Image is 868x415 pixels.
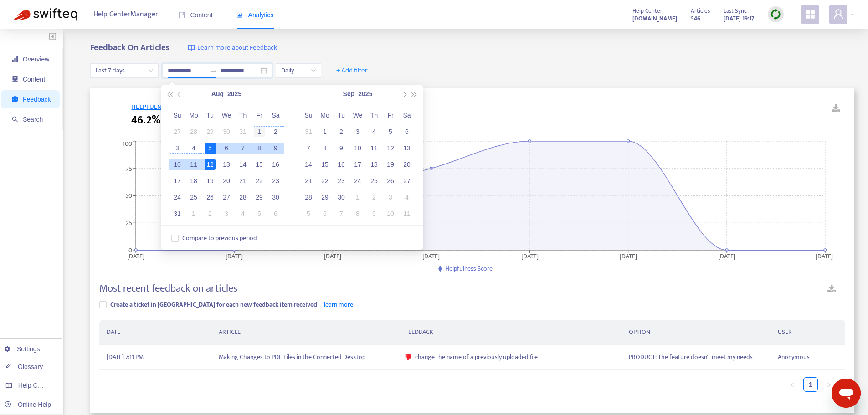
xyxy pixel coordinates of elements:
span: appstore [805,9,816,20]
button: Aug [211,85,224,103]
img: sync.dc5367851b00ba804db3.png [770,9,781,20]
th: DATE [99,320,211,345]
div: 13 [401,143,412,154]
b: Feedback On Articles [90,41,169,55]
div: 6 [221,143,232,154]
span: + Add filter [336,65,368,76]
span: Content [179,11,213,19]
tspan: [DATE] [423,251,440,261]
div: 14 [237,159,248,170]
tspan: 75 [126,163,132,174]
td: 2025-10-07 [333,205,349,222]
button: 2025 [358,85,372,103]
td: 2025-08-22 [251,173,267,189]
div: 2 [369,192,380,203]
div: 25 [369,175,380,186]
span: to [210,67,217,74]
a: Glossary [5,363,43,370]
div: 28 [237,192,248,203]
span: Create a ticket in [GEOGRAPHIC_DATA] for each new feedback item received [110,299,317,310]
span: user [833,9,844,20]
td: 2025-08-16 [267,156,284,173]
th: Mo [185,107,202,123]
div: 25 [188,192,199,203]
td: 2025-08-24 [169,189,185,205]
div: 12 [385,143,396,154]
td: 2025-08-13 [218,156,235,173]
td: 2025-09-12 [382,140,399,156]
span: dislike [405,354,411,360]
td: 2025-07-31 [235,123,251,140]
td: 2025-08-12 [202,156,218,173]
div: 22 [254,175,265,186]
div: 12 [205,159,216,170]
div: 31 [303,126,314,137]
li: Previous Page [785,377,800,392]
td: 2025-08-03 [169,140,185,156]
div: 15 [319,159,330,170]
td: 2025-08-28 [235,189,251,205]
div: 7 [237,143,248,154]
td: 2025-08-27 [218,189,235,205]
div: 20 [401,159,412,170]
div: 6 [270,208,281,219]
div: 27 [401,175,412,186]
span: Help Center Manager [93,6,158,23]
td: 2025-10-04 [399,189,415,205]
td: 2025-09-21 [300,173,317,189]
div: 27 [172,126,183,137]
button: right [822,377,836,392]
span: HELPFULNESS SCORE [131,101,193,113]
div: 27 [221,192,232,203]
tspan: [DATE] [324,251,342,261]
div: 8 [319,143,330,154]
div: 5 [303,208,314,219]
td: 2025-08-23 [267,173,284,189]
th: Th [366,107,382,123]
span: Daily [281,64,316,77]
td: 2025-09-28 [300,189,317,205]
span: Help Centers [18,382,56,389]
span: Articles [691,6,710,16]
td: 2025-08-06 [218,140,235,156]
td: 2025-09-17 [349,156,366,173]
span: Help Center [632,6,663,16]
th: Su [169,107,185,123]
td: 2025-08-31 [169,205,185,222]
tspan: [DATE] [521,251,539,261]
th: USER [770,320,845,345]
td: 2025-08-02 [267,123,284,140]
td: 2025-09-26 [382,173,399,189]
div: 22 [319,175,330,186]
td: 2025-09-23 [333,173,349,189]
div: 14 [303,159,314,170]
div: 2 [336,126,347,137]
td: 2025-07-29 [202,123,218,140]
td: 2025-08-26 [202,189,218,205]
tspan: [DATE] [127,251,144,261]
td: 2025-08-30 [267,189,284,205]
button: 2025 [227,85,241,103]
div: 31 [237,126,248,137]
span: Feedback [23,96,51,103]
td: 2025-10-01 [349,189,366,205]
div: 10 [352,143,363,154]
div: 17 [172,175,183,186]
th: Th [235,107,251,123]
div: 11 [188,159,199,170]
span: Overview [23,56,49,63]
div: 4 [188,143,199,154]
td: 2025-09-02 [333,123,349,140]
h4: Most recent feedback on articles [99,282,237,295]
div: 29 [205,126,216,137]
th: We [349,107,366,123]
strong: 546 [691,14,700,24]
td: 2025-09-04 [235,205,251,222]
td: 2025-09-02 [202,205,218,222]
td: 2025-09-06 [399,123,415,140]
th: OPTION [621,320,770,345]
div: 10 [385,208,396,219]
span: Search [23,116,43,123]
div: 9 [270,143,281,154]
span: Anonymous [778,352,810,362]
